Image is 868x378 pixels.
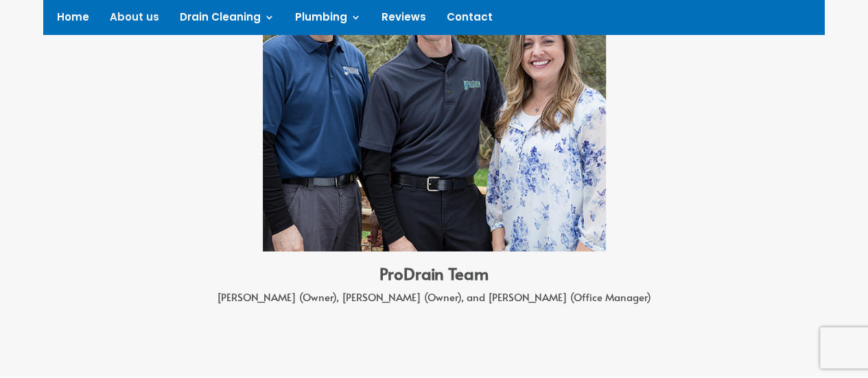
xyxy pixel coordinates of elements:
a: Home [57,12,89,27]
a: About us [110,12,159,27]
a: Contact [447,12,493,27]
a: Drain Cleaning [180,12,274,27]
a: Plumbing [295,12,361,27]
div: [PERSON_NAME] (Owner), [PERSON_NAME] (Owner), and [PERSON_NAME] (Office Manager) [101,288,768,311]
a: Reviews [382,12,426,27]
h3: ProDrain Team [101,265,768,288]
